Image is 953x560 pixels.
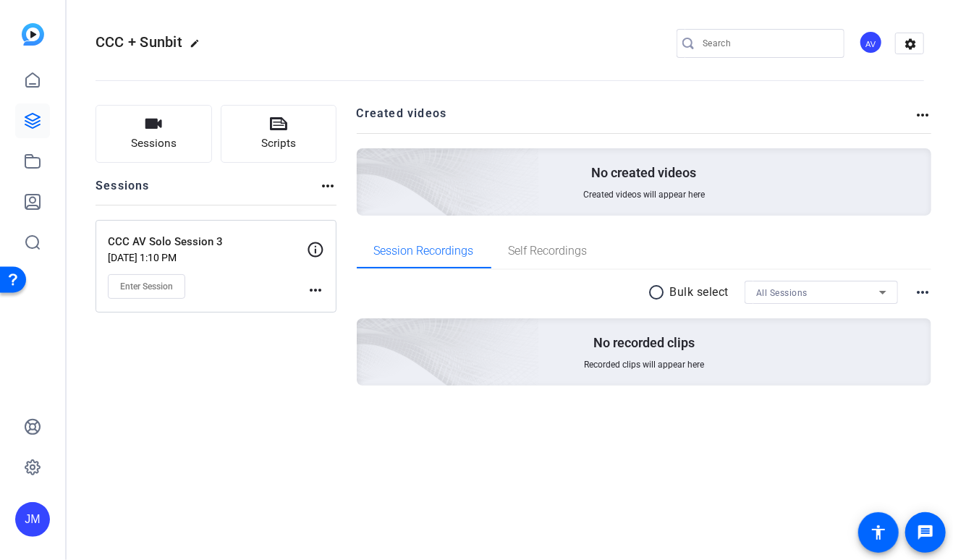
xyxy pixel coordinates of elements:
[859,30,884,56] ngx-avatar: Adrian Valente
[221,105,337,163] button: Scripts
[195,5,540,319] img: Creted videos background
[96,177,150,205] h2: Sessions
[307,281,324,299] mat-icon: more_horiz
[319,177,336,195] mat-icon: more_horiz
[703,35,833,52] input: Search
[96,105,212,163] button: Sessions
[914,284,931,301] mat-icon: more_horiz
[756,288,808,298] span: All Sessions
[870,524,887,541] mat-icon: accessibility
[859,30,883,54] div: AV
[917,524,934,541] mat-icon: message
[195,175,540,489] img: embarkstudio-empty-session.png
[670,284,729,301] p: Bulk select
[190,38,207,56] mat-icon: edit
[96,33,182,51] span: CCC + Sunbit
[108,252,307,263] p: [DATE] 1:10 PM
[583,189,705,200] span: Created videos will appear here
[584,359,704,370] span: Recorded clips will appear here
[648,284,670,301] mat-icon: radio_button_unchecked
[509,245,588,257] span: Self Recordings
[108,274,185,299] button: Enter Session
[914,106,931,124] mat-icon: more_horiz
[15,502,50,537] div: JM
[22,23,44,46] img: blue-gradient.svg
[374,245,474,257] span: Session Recordings
[357,105,915,133] h2: Created videos
[591,164,696,182] p: No created videos
[131,135,177,152] span: Sessions
[593,334,695,352] p: No recorded clips
[120,281,173,292] span: Enter Session
[896,33,925,55] mat-icon: settings
[108,234,307,250] p: CCC AV Solo Session 3
[261,135,296,152] span: Scripts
